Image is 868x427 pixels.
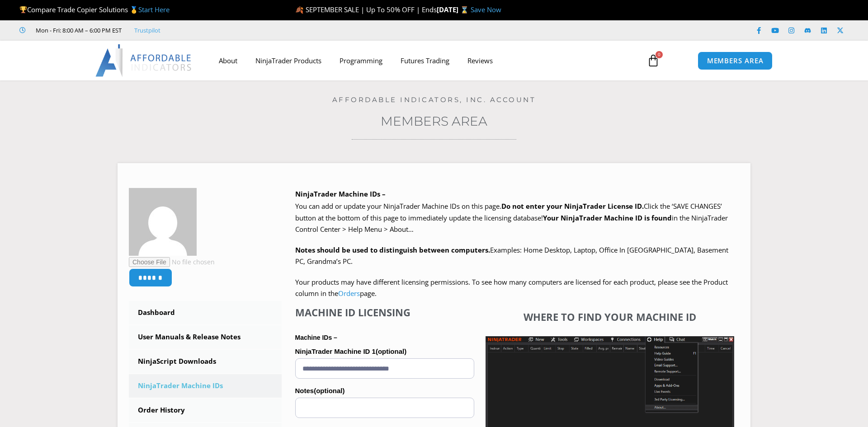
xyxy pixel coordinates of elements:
h4: Where to find your Machine ID [486,311,734,323]
label: Notes [295,384,474,398]
a: 0 [633,47,673,74]
strong: [DATE] ⌛ [437,5,471,14]
b: Do not enter your NinjaTrader License ID. [501,202,644,211]
nav: Menu [210,50,637,71]
span: 🍂 SEPTEMBER SALE | Up To 50% OFF | Ends [295,5,437,14]
strong: Your NinjaTrader Machine ID is found [543,213,672,222]
a: Members Area [381,113,487,129]
a: Reviews [458,50,502,71]
a: About [210,50,246,71]
a: Start Here [138,5,170,14]
span: You can add or update your NinjaTrader Machine IDs on this page. [295,202,501,211]
a: Trustpilot [134,25,160,36]
img: c520788298c70ea641d98bbfbe32cf94351b8bc11113b48396b997dbb0d6234f [129,188,197,256]
span: (optional) [314,387,344,394]
img: 🏆 [20,6,27,13]
a: NinjaTrader Machine IDs [129,374,282,398]
span: (optional) [376,347,406,355]
span: 0 [656,51,663,58]
a: Order History [129,399,282,422]
strong: Machine IDs – [295,334,337,341]
h4: Machine ID Licensing [295,306,474,318]
span: Compare Trade Copier Solutions 🥇 [19,5,170,14]
span: Click the ‘SAVE CHANGES’ button at the bottom of this page to immediately update the licensing da... [295,202,728,234]
a: NinjaTrader Products [246,50,330,71]
a: Orders [338,289,360,298]
span: MEMBERS AREA [707,57,764,64]
b: NinjaTrader Machine IDs – [295,189,386,198]
a: Affordable Indicators, Inc. Account [332,95,536,104]
a: Programming [330,50,392,71]
span: Your products may have different licensing permissions. To see how many computers are licensed fo... [295,277,728,298]
a: Futures Trading [392,50,458,71]
span: Mon - Fri: 8:00 AM – 6:00 PM EST [33,25,122,36]
strong: Notes should be used to distinguish between computers. [295,245,490,254]
img: LogoAI | Affordable Indicators – NinjaTrader [95,44,193,77]
a: Save Now [471,5,501,14]
span: Examples: Home Desktop, Laptop, Office In [GEOGRAPHIC_DATA], Basement PC, Grandma’s PC. [295,245,728,266]
a: MEMBERS AREA [698,52,773,70]
a: User Manuals & Release Notes [129,325,282,349]
a: NinjaScript Downloads [129,350,282,373]
a: Dashboard [129,301,282,324]
label: NinjaTrader Machine ID 1 [295,345,474,358]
